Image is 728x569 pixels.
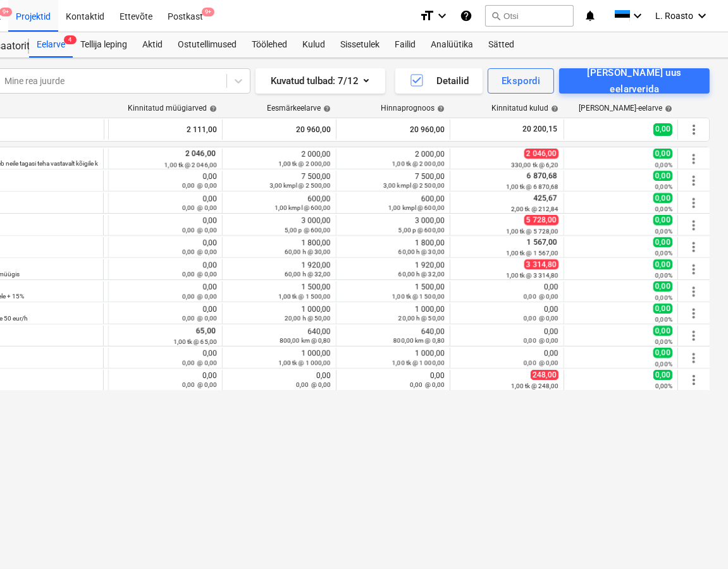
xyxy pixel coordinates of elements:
small: 0,00 @ 0,00 [524,337,558,344]
small: 3,00 kmpl @ 2 500,00 [269,182,331,189]
span: 0,00 [653,303,672,314]
small: 1,00 tk @ 3 314,80 [506,272,558,279]
span: 0,00 [653,171,672,181]
div: Kuvatud tulbad : 7/12 [271,73,370,89]
button: Ekspordi [488,68,554,94]
div: 1 000,00 [228,305,331,322]
a: Tellija leping [73,32,135,58]
small: 0,00 @ 0,00 [524,359,558,366]
a: Ostutellimused [170,32,244,58]
div: 2 000,00 [228,150,331,168]
span: search [491,11,501,21]
span: help [662,105,672,113]
small: 1,00 tk @ 1 000,00 [392,359,445,366]
span: 0,00 [653,123,672,135]
small: 0,00 @ 0,00 [182,204,217,211]
span: Rohkem tegevusi [686,350,701,365]
small: 0,00 @ 0,00 [182,359,217,366]
span: Rohkem tegevusi [686,122,701,137]
div: 0,00 [228,371,331,389]
span: 0,00 [653,370,672,380]
small: 20,00 h @ 50,00 [398,315,445,322]
a: Failid [387,32,423,58]
div: Detailid [409,73,469,89]
div: 2 111,00 [114,119,217,140]
span: Rohkem tegevusi [686,372,701,388]
span: Rohkem tegevusi [686,262,701,277]
small: 1,00 tk @ 2 000,00 [278,160,331,167]
small: 1,00 kmpl @ 600,00 [275,204,331,211]
span: Rohkem tegevusi [686,195,701,211]
div: Eesmärkeelarve [267,104,331,113]
span: 0,00 [653,348,672,358]
span: 65,00 [195,326,217,335]
small: 0,00% [655,382,672,389]
div: 20 960,00 [342,119,445,140]
div: 0,00 [114,260,217,278]
a: Sissetulek [333,32,387,58]
span: 2 046,00 [524,149,558,159]
small: 60,00 h @ 30,00 [285,248,331,255]
small: 0,00% [655,228,672,235]
span: 0,00 [653,237,672,247]
small: 1,00 kmpl @ 600,00 [388,204,445,211]
div: 0,00 [114,305,217,322]
small: 0,00% [655,294,672,301]
small: 2,00 tk @ 212,84 [511,205,558,212]
div: Hinnaprognoos [381,104,445,113]
span: 0,00 [653,259,672,269]
small: 60,00 h @ 30,00 [398,248,445,255]
span: Rohkem tegevusi [686,217,701,233]
small: 0,00 @ 0,00 [182,182,217,189]
div: Ekspordi [502,73,540,89]
div: 0,00 [342,371,445,389]
small: 0,00 @ 0,00 [182,293,217,300]
span: Rohkem tegevusi [686,306,701,321]
div: 1 000,00 [342,305,445,322]
span: 3 314,80 [524,259,558,269]
span: help [207,105,217,113]
small: 0,00 @ 0,00 [182,315,217,322]
div: Kinnitatud kulud [491,104,558,113]
small: 1,00 tk @ 1 567,00 [506,250,558,257]
small: 1,00 tk @ 6 870,68 [506,183,558,190]
div: Eelarve [29,32,73,58]
div: Kinnitatud müügiarved [128,104,217,113]
div: 0,00 [455,349,558,367]
small: 0,00 @ 0,00 [182,248,217,255]
span: help [321,105,331,113]
div: 0,00 [114,194,217,212]
div: [PERSON_NAME] uus eelarverida [573,64,696,98]
small: 0,00 @ 0,00 [182,271,217,278]
span: help [548,105,558,113]
div: 0,00 [114,238,217,256]
i: keyboard_arrow_down [435,8,450,23]
a: Töölehed [244,32,295,58]
span: Rohkem tegevusi [686,240,701,255]
button: Detailid [395,68,483,94]
small: 60,00 h @ 32,00 [285,271,331,278]
span: help [435,105,445,113]
button: [PERSON_NAME] uus eelarverida [559,68,710,94]
i: format_size [419,8,435,23]
small: 3,00 kmpl @ 2 500,00 [383,182,445,189]
span: 425,67 [532,193,558,202]
div: 1 000,00 [342,349,445,367]
a: Analüütika [423,32,481,58]
i: notifications [584,8,596,23]
span: L. Roasto [655,11,693,21]
div: 640,00 [228,327,331,345]
span: Rohkem tegevusi [686,151,701,166]
small: 800,00 km @ 0,80 [280,337,331,344]
span: 0,00 [653,193,672,203]
div: 1 500,00 [342,283,445,300]
span: 6 870,68 [526,171,558,180]
div: 1 500,00 [228,283,331,300]
div: 3 000,00 [342,216,445,234]
div: Kulud [295,32,333,58]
